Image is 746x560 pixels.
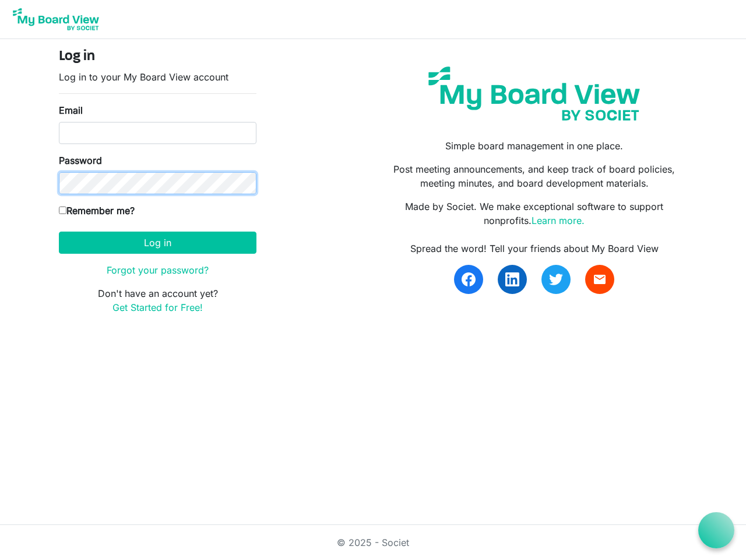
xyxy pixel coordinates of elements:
[107,264,209,276] a: Forgot your password?
[59,232,256,254] button: Log in
[59,70,256,84] p: Log in to your My Board View account
[59,206,66,214] input: Remember me?
[112,302,203,313] a: Get Started for Free!
[505,272,519,286] img: linkedin.svg
[59,153,102,167] label: Password
[382,162,687,190] p: Post meeting announcements, and keep track of board policies, meeting minutes, and board developm...
[382,139,687,153] p: Simple board management in one place.
[59,286,256,314] p: Don't have an account yet?
[382,242,687,256] div: Spread the word! Tell your friends about My Board View
[593,272,607,286] span: email
[59,103,83,117] label: Email
[382,199,687,228] p: Made by Societ. We make exceptional software to support nonprofits.
[59,204,135,218] label: Remember me?
[59,48,256,65] h4: Log in
[549,272,563,286] img: twitter.svg
[585,265,614,294] a: email
[9,5,103,34] img: My Board View Logo
[462,272,476,286] img: facebook.svg
[337,537,409,548] a: © 2025 - Societ
[532,215,585,226] a: Learn more.
[420,58,649,129] img: my-board-view-societ.svg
